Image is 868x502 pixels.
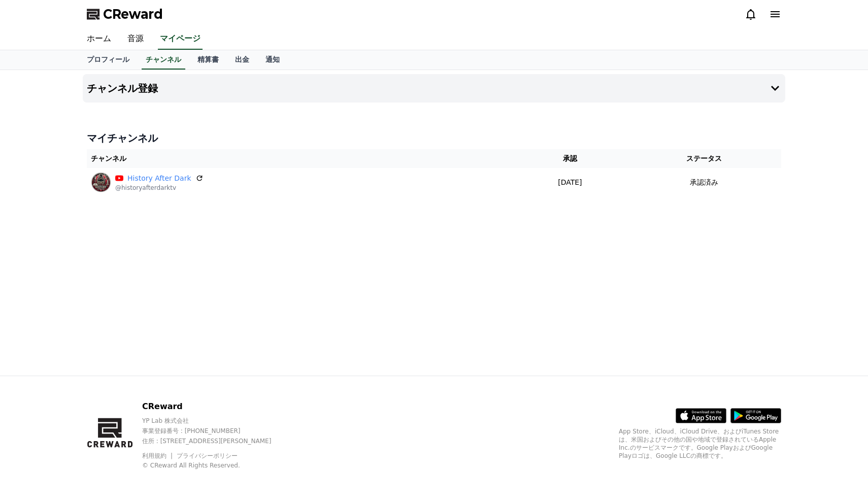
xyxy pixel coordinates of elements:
[83,74,785,103] button: チャンネル登録
[627,149,781,168] th: ステータス
[142,452,174,459] a: 利用規約
[158,28,203,50] a: マイページ
[79,50,138,70] a: プロフィール
[87,83,158,94] h4: チャンネル登録
[690,177,718,188] p: 承認済み
[127,173,191,184] a: History After Dark
[79,28,119,50] a: ホーム
[142,417,289,425] p: YP Lab 株式会社
[119,28,152,50] a: 音源
[91,172,111,192] img: History After Dark
[87,149,513,168] th: チャンネル
[513,149,627,168] th: 承認
[177,452,238,459] a: プライバシーポリシー
[619,427,781,460] p: App Store、iCloud、iCloud Drive、およびiTunes Storeは、米国およびその他の国や地域で登録されているApple Inc.のサービスマークです。Google P...
[227,50,257,70] a: 出金
[115,184,204,192] p: @historyafterdarktv
[142,50,185,70] a: チャンネル
[189,50,227,70] a: 精算書
[87,6,163,22] a: CReward
[142,461,289,470] p: © CReward All Rights Reserved.
[142,437,289,445] p: 住所 : [STREET_ADDRESS][PERSON_NAME]
[142,400,289,413] p: CReward
[103,6,163,22] span: CReward
[257,50,288,70] a: 通知
[142,427,289,435] p: 事業登録番号 : [PHONE_NUMBER]
[87,131,781,145] h4: マイチャンネル
[517,177,623,188] p: [DATE]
